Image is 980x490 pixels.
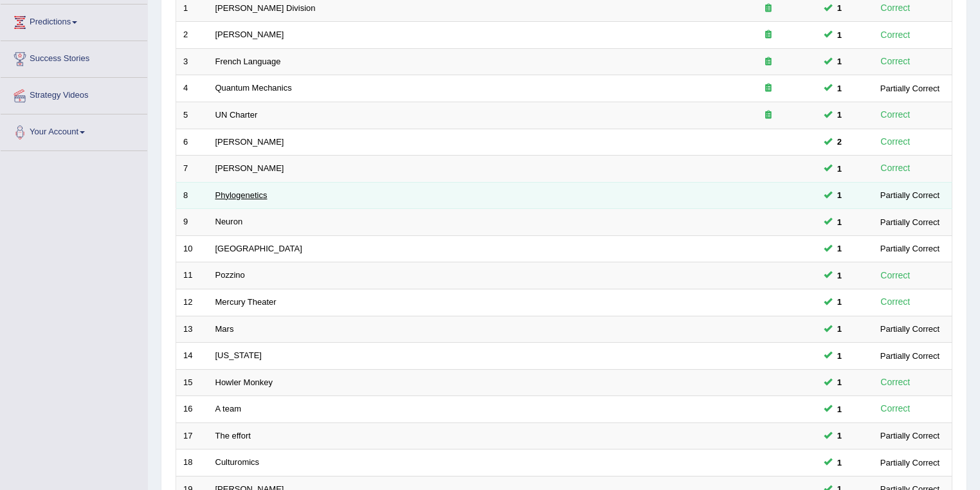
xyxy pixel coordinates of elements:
td: 13 [176,316,208,343]
td: 12 [176,289,208,316]
div: Correct [875,401,916,416]
span: You can still take this question [832,349,847,363]
span: You can still take this question [832,295,847,309]
div: Partially Correct [875,188,945,202]
div: Correct [875,28,916,42]
span: You can still take this question [832,188,847,202]
a: Mars [215,324,234,334]
a: The effort [215,431,251,440]
td: 9 [176,209,208,236]
div: Correct [875,375,916,390]
a: Predictions [1,5,147,37]
td: 5 [176,102,208,129]
div: Partially Correct [875,456,945,469]
span: You can still take this question [832,376,847,389]
div: Partially Correct [875,82,945,95]
td: 8 [176,182,208,209]
td: 10 [176,235,208,262]
span: You can still take this question [832,162,847,176]
a: Your Account [1,114,147,147]
div: Correct [875,268,916,283]
span: You can still take this question [832,403,847,416]
div: Exam occurring question [727,3,810,15]
span: You can still take this question [832,215,847,229]
a: Strategy Videos [1,78,147,110]
div: Correct [875,54,916,69]
a: [PERSON_NAME] [215,30,284,39]
td: 14 [176,343,208,370]
td: 2 [176,22,208,49]
a: Culturomics [215,457,260,467]
a: A team [215,404,241,413]
span: You can still take this question [832,429,847,442]
div: Correct [875,295,916,309]
a: UN Charter [215,110,258,120]
span: You can still take this question [832,322,847,336]
a: Quantum Mechanics [215,83,292,93]
div: Partially Correct [875,349,945,363]
div: Correct [875,107,916,122]
span: You can still take this question [832,242,847,255]
a: Neuron [215,217,243,226]
a: Success Stories [1,41,147,73]
td: 3 [176,48,208,75]
div: Correct [875,1,916,15]
div: Exam occurring question [727,29,810,41]
span: You can still take this question [832,456,847,469]
td: 6 [176,129,208,156]
div: Partially Correct [875,429,945,442]
span: You can still take this question [832,269,847,282]
span: You can still take this question [832,108,847,122]
td: 18 [176,449,208,476]
a: Mercury Theater [215,297,277,307]
div: Exam occurring question [727,82,810,95]
div: Correct [875,134,916,149]
div: Correct [875,161,916,176]
a: [PERSON_NAME] [215,137,284,147]
td: 7 [176,156,208,183]
a: [US_STATE] [215,350,262,360]
a: French Language [215,57,281,66]
td: 4 [176,75,208,102]
span: You can still take this question [832,55,847,68]
div: Exam occurring question [727,109,810,122]
td: 11 [176,262,208,289]
a: [GEOGRAPHIC_DATA] [215,244,302,253]
span: You can still take this question [832,135,847,149]
div: Exam occurring question [727,56,810,68]
div: Partially Correct [875,215,945,229]
a: Howler Monkey [215,377,273,387]
a: [PERSON_NAME] Division [215,3,316,13]
a: Phylogenetics [215,190,268,200]
div: Partially Correct [875,322,945,336]
td: 17 [176,422,208,449]
span: You can still take this question [832,28,847,42]
td: 16 [176,396,208,423]
span: You can still take this question [832,1,847,15]
td: 15 [176,369,208,396]
a: [PERSON_NAME] [215,163,284,173]
span: You can still take this question [832,82,847,95]
div: Partially Correct [875,242,945,255]
a: Pozzino [215,270,245,280]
